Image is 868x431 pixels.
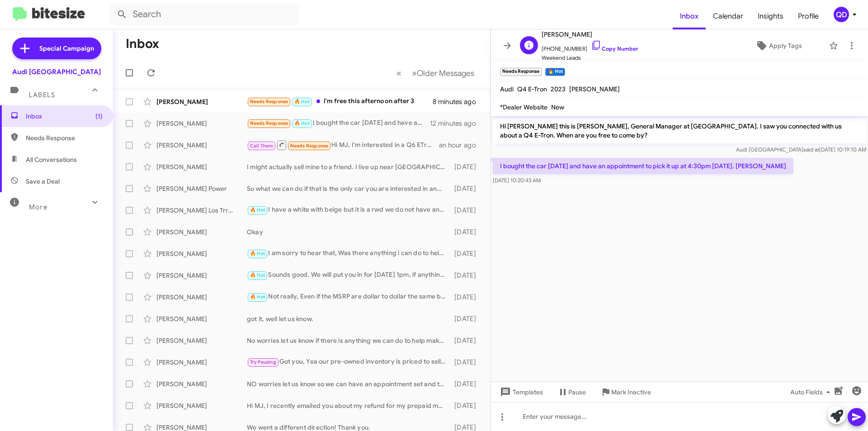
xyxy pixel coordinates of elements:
[26,155,77,164] span: All Conversations
[247,379,450,388] div: NO worries let us know so we can have an appointment set and the car ready for you.
[450,379,483,388] div: [DATE]
[109,4,299,25] input: Search
[156,358,247,367] div: [PERSON_NAME]
[517,85,547,93] span: Q4 E-Tron
[250,143,274,149] span: Call Them
[783,384,841,400] button: Auto Fields
[156,293,247,302] div: [PERSON_NAME]
[439,141,483,150] div: an hour ago
[247,118,430,128] div: I bought the car [DATE] and have an appointment to pick it up at 4:30pm [DATE]. [PERSON_NAME]
[392,64,480,82] nav: Page navigation example
[491,384,550,400] button: Templates
[247,270,450,280] div: Sounds good. We will put you in for [DATE] 1pm, if anything changes let us know.
[156,97,247,106] div: [PERSON_NAME]
[247,314,450,323] div: got it, well let us know.
[430,119,483,128] div: 12 minutes ago
[542,53,638,62] span: Weekend Leads
[39,44,94,53] span: Special Campaign
[500,103,547,111] span: *Dealer Website
[568,384,586,400] span: Pause
[673,3,706,29] a: Inbox
[569,85,620,93] span: [PERSON_NAME]
[294,99,310,104] span: 🔥 Hot
[736,146,866,153] span: Audi [GEOGRAPHIC_DATA] [DATE] 10:19:10 AM
[247,248,450,259] div: I am sorry to hear that, Was there anything i can do to help?
[450,314,483,323] div: [DATE]
[156,184,247,193] div: [PERSON_NAME] Power
[156,227,247,237] div: [PERSON_NAME]
[834,7,849,22] div: QD
[550,384,593,400] button: Pause
[732,38,825,54] button: Apply Tags
[250,99,288,104] span: Needs Response
[803,146,819,153] span: said at
[706,3,750,29] a: Calendar
[450,184,483,193] div: [DATE]
[500,68,542,76] small: Needs Response
[156,336,247,345] div: [PERSON_NAME]
[450,249,483,258] div: [DATE]
[498,384,543,400] span: Templates
[493,158,793,174] p: I bought the car [DATE] and have an appointment to pick it up at 4:30pm [DATE]. [PERSON_NAME]
[156,162,247,171] div: [PERSON_NAME]
[26,133,103,142] span: Needs Response
[156,119,247,128] div: [PERSON_NAME]
[250,359,276,365] span: Try Pausing
[250,294,265,300] span: 🔥 Hot
[611,384,651,400] span: Mark Inactive
[156,249,247,258] div: [PERSON_NAME]
[591,45,638,52] a: Copy Number
[396,67,401,79] span: «
[545,68,565,76] small: 🔥 Hot
[156,314,247,323] div: [PERSON_NAME]
[412,67,417,79] span: »
[12,38,101,59] a: Special Campaign
[551,85,566,93] span: 2023
[156,379,247,388] div: [PERSON_NAME]
[769,38,802,54] span: Apply Tags
[542,29,638,40] span: [PERSON_NAME]
[247,162,450,171] div: I might actually sell mine to a friend. I live up near [GEOGRAPHIC_DATA] so not feasible to come ...
[417,68,474,78] span: Older Messages
[450,206,483,215] div: [DATE]
[247,227,450,237] div: Okay
[247,205,450,215] div: I have a white with beige but it is a rwd we do not have any more Quattro with a beige or brown i...
[156,271,247,280] div: [PERSON_NAME]
[593,384,658,400] button: Mark Inactive
[450,271,483,280] div: [DATE]
[156,141,247,150] div: [PERSON_NAME]
[493,177,541,184] span: [DATE] 10:20:43 AM
[790,384,834,400] span: Auto Fields
[29,91,55,99] span: Labels
[156,206,247,215] div: [PERSON_NAME] Los Trrenas
[126,37,159,51] h1: Inbox
[247,292,450,302] div: Not really, Even if the MSRP are dollar to dollar the same because different companies use differ...
[29,203,47,211] span: More
[750,3,791,29] a: Insights
[247,357,450,367] div: Got you, Yea our pre-owned inventory is priced to sell we base our car prices based on similar ca...
[450,401,483,410] div: [DATE]
[791,3,826,29] a: Profile
[247,96,433,107] div: I'm free this afternoon after 3
[250,207,265,213] span: 🔥 Hot
[433,97,483,106] div: 8 minutes ago
[450,358,483,367] div: [DATE]
[250,120,288,126] span: Needs Response
[250,251,265,256] span: 🔥 Hot
[406,64,480,82] button: Next
[493,118,866,143] p: Hi [PERSON_NAME] this is [PERSON_NAME], General Manager at [GEOGRAPHIC_DATA]. I saw you connected...
[290,143,329,149] span: Needs Response
[247,184,450,193] div: So what we can do if that is the only car you are interested in and would like to take advantage ...
[26,112,103,121] span: Inbox
[26,177,60,186] span: Save a Deal
[450,336,483,345] div: [DATE]
[95,112,103,121] span: (1)
[450,227,483,237] div: [DATE]
[826,7,858,22] button: QD
[247,336,450,345] div: No worries let us know if there is anything we can do to help make that choice easier
[542,40,638,53] span: [PHONE_NUMBER]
